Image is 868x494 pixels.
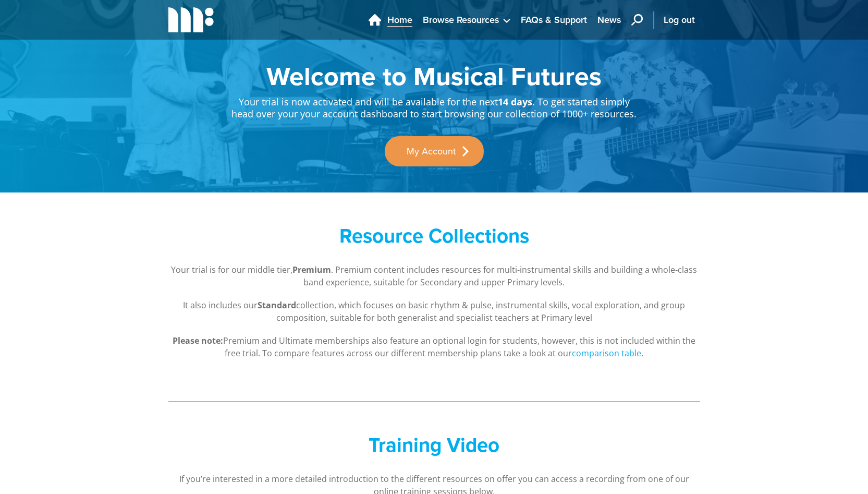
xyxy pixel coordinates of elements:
strong: Standard [258,299,296,311]
strong: 14 days [498,95,532,108]
span: Log out [664,13,695,27]
a: My Account [385,136,484,166]
h2: Resource Collections [231,224,638,248]
a: comparison table [572,347,641,359]
h2: Training Video [231,433,638,457]
h1: Welcome to Musical Futures [231,63,638,89]
p: Your trial is for our middle tier, . Premium content includes resources for multi-instrumental sk... [168,263,700,288]
strong: Please note: [173,335,223,346]
span: FAQs & Support [521,13,587,27]
p: Premium and Ultimate memberships also feature an optional login for students, however, this is no... [168,334,700,359]
span: News [597,13,621,27]
p: It also includes our collection, which focuses on basic rhythm & pulse, instrumental skills, voca... [168,299,700,324]
span: Home [387,13,412,27]
span: Browse Resources [423,13,499,27]
strong: Premium [292,264,331,275]
p: Your trial is now activated and will be available for the next . To get started simply head over ... [231,89,638,121]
